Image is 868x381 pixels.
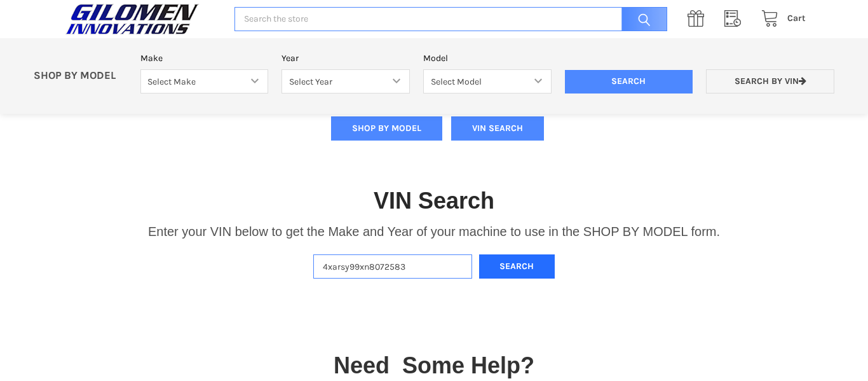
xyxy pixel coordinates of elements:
button: VIN SEARCH [451,116,544,141]
button: Search [479,254,555,279]
a: GILOMEN INNOVATIONS [62,3,221,35]
label: Make [140,52,269,65]
img: GILOMEN INNOVATIONS [62,3,202,35]
a: Cart [754,11,806,27]
h1: VIN Search [374,186,494,215]
input: Search the store [234,7,667,32]
label: Model [423,52,552,65]
input: Search [615,7,667,32]
label: Year [281,52,410,65]
button: SHOP BY MODEL [331,116,442,141]
input: Enter VIN of your machine [313,254,472,279]
a: Search by VIN [706,69,834,94]
p: Enter your VIN below to get the Make and Year of your machine to use in the SHOP BY MODEL form. [148,222,720,241]
input: Search [565,70,693,94]
span: Cart [787,13,806,24]
p: SHOP BY MODEL [27,69,134,83]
